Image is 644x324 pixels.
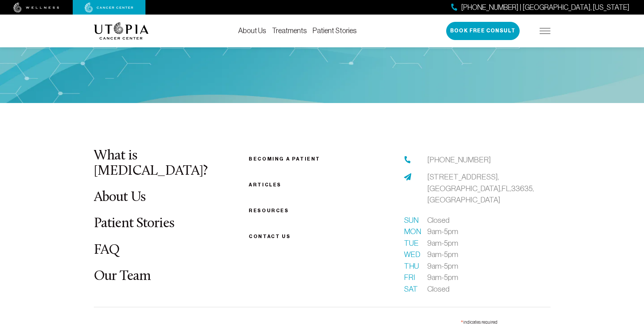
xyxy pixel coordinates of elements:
[446,22,520,40] button: Book Free Consult
[404,272,419,283] span: Fri
[427,171,551,206] a: [STREET_ADDRESS],[GEOGRAPHIC_DATA],FL,33635,[GEOGRAPHIC_DATA]
[85,3,133,13] img: cancer center
[404,249,419,260] span: Wed
[404,237,419,249] span: Tue
[540,28,551,34] img: icon-hamburger
[404,283,419,295] span: Sat
[427,154,491,166] a: [PHONE_NUMBER]
[404,156,411,163] img: phone
[249,208,289,213] a: Resources
[94,269,151,284] a: Our Team
[427,237,458,249] span: 9am-5pm
[249,182,281,187] a: Articles
[427,226,458,237] span: 9am-5pm
[427,283,449,295] span: Closed
[461,2,629,13] span: [PHONE_NUMBER] | [GEOGRAPHIC_DATA], [US_STATE]
[427,214,449,226] span: Closed
[313,27,357,35] a: Patient Stories
[404,260,419,272] span: Thu
[94,22,149,40] img: logo
[427,249,458,260] span: 9am-5pm
[272,27,307,35] a: Treatments
[249,156,320,162] a: Becoming a patient
[404,226,419,237] span: Mon
[94,149,208,178] a: What is [MEDICAL_DATA]?
[427,260,458,272] span: 9am-5pm
[249,234,291,239] span: Contact us
[427,173,534,204] span: [STREET_ADDRESS], [GEOGRAPHIC_DATA], FL, 33635, [GEOGRAPHIC_DATA]
[238,27,266,35] a: About Us
[404,214,419,226] span: Sun
[404,173,411,181] img: address
[94,190,146,205] a: About Us
[94,243,120,257] a: FAQ
[94,217,175,231] a: Patient Stories
[427,272,458,283] span: 9am-5pm
[13,3,59,13] img: wellness
[451,2,629,13] a: [PHONE_NUMBER] | [GEOGRAPHIC_DATA], [US_STATE]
